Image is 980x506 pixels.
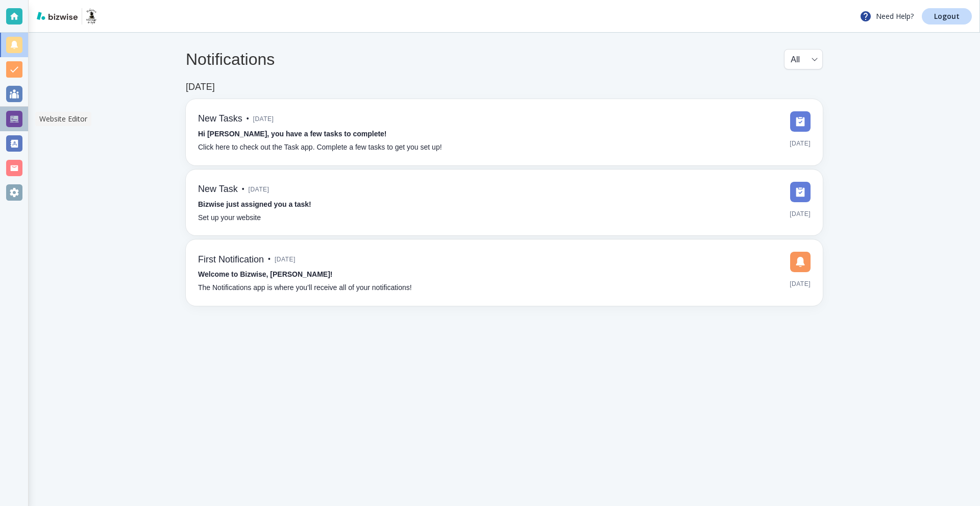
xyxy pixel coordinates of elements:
[198,113,242,125] h6: New Tasks
[86,8,96,25] img: Balance Massage and Spa
[790,182,811,202] img: DashboardSidebarTasks.svg
[186,82,215,93] h6: [DATE]
[198,270,332,278] strong: Welcome to Bizwise, [PERSON_NAME]!
[242,184,244,195] p: •
[790,276,811,292] span: [DATE]
[186,50,275,69] h4: Notifications
[247,113,249,125] p: •
[186,239,823,306] a: First Notification•[DATE]Welcome to Bizwise, [PERSON_NAME]!The Notifications app is where you’ll ...
[198,200,311,208] strong: Bizwise just assigned you a task!
[186,99,823,165] a: New Tasks•[DATE]Hi [PERSON_NAME], you have a few tasks to complete!Click here to check out the Ta...
[253,111,274,127] span: [DATE]
[934,13,960,20] p: Logout
[790,111,811,132] img: DashboardSidebarTasks.svg
[791,50,816,69] div: All
[198,254,264,266] h6: First Notification
[268,254,271,265] p: •
[198,142,442,153] p: Click here to check out the Task app. Complete a few tasks to get you set up!
[860,10,914,22] p: Need Help?
[790,136,811,151] span: [DATE]
[198,184,238,195] h6: New Task
[249,182,269,197] span: [DATE]
[790,206,811,222] span: [DATE]
[198,282,412,294] p: The Notifications app is where you’ll receive all of your notifications!
[198,130,387,138] strong: Hi [PERSON_NAME], you have a few tasks to complete!
[37,12,78,20] img: bizwise
[39,114,87,124] p: Website Editor
[186,170,823,236] a: New Task•[DATE]Bizwise just assigned you a task!Set up your website[DATE]
[790,252,811,272] img: DashboardSidebarNotification.svg
[922,8,972,25] a: Logout
[198,212,261,224] p: Set up your website
[275,252,296,267] span: [DATE]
